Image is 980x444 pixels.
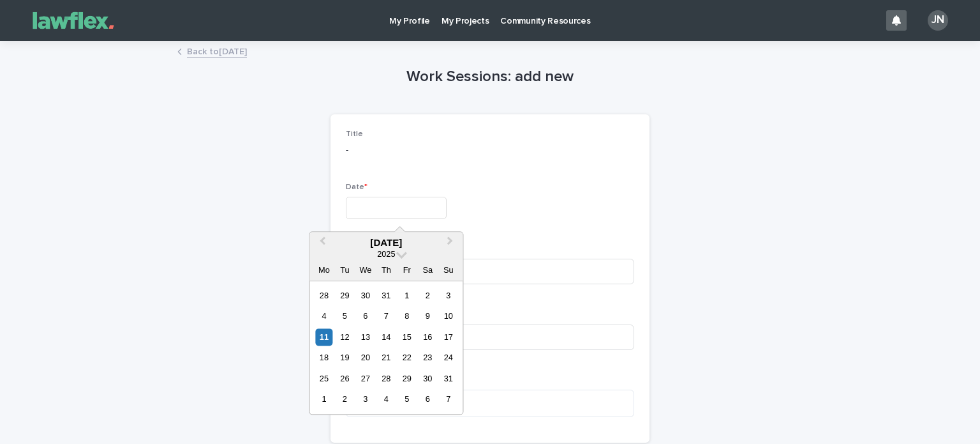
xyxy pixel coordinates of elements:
div: Th [378,262,395,279]
div: Choose Monday, 25 August 2025 [315,370,332,387]
div: Sa [419,262,436,279]
div: Choose Saturday, 2 August 2025 [419,287,436,304]
div: Choose Wednesday, 3 September 2025 [357,391,374,408]
div: Choose Thursday, 21 August 2025 [378,349,395,367]
div: Choose Thursday, 7 August 2025 [378,308,395,325]
div: Choose Tuesday, 2 September 2025 [336,391,353,408]
div: month 2025-08 [314,286,459,410]
div: Choose Saturday, 30 August 2025 [419,370,436,387]
img: Gnvw4qrBSHOAfo8VMhG6 [26,8,121,33]
div: Choose Tuesday, 12 August 2025 [336,328,353,346]
div: Choose Saturday, 6 September 2025 [419,391,436,408]
div: Choose Wednesday, 6 August 2025 [357,308,374,325]
div: Choose Friday, 29 August 2025 [398,370,415,387]
h1: Work Sessions: add new [330,68,650,86]
span: Date [346,183,367,191]
div: Choose Sunday, 7 September 2025 [440,391,457,408]
div: Choose Thursday, 31 July 2025 [378,287,395,304]
div: Choose Sunday, 10 August 2025 [440,308,457,325]
button: Next Month [441,233,461,254]
div: Choose Monday, 18 August 2025 [315,349,332,367]
div: Choose Saturday, 16 August 2025 [419,328,436,346]
div: Choose Tuesday, 29 July 2025 [336,287,353,304]
div: Choose Wednesday, 30 July 2025 [357,287,374,304]
div: Choose Friday, 15 August 2025 [398,328,415,346]
div: Choose Thursday, 4 September 2025 [378,391,395,408]
button: Previous Month [311,233,331,254]
div: Choose Tuesday, 19 August 2025 [336,349,353,367]
div: Su [440,262,457,279]
div: Choose Wednesday, 20 August 2025 [357,349,374,367]
div: [DATE] [309,237,463,249]
div: Choose Thursday, 14 August 2025 [378,328,395,346]
div: Choose Tuesday, 26 August 2025 [336,370,353,387]
div: Choose Saturday, 9 August 2025 [419,308,436,325]
span: 2025 [377,250,395,259]
div: Choose Friday, 5 September 2025 [398,391,415,408]
div: Choose Monday, 28 July 2025 [315,287,332,304]
div: Choose Thursday, 28 August 2025 [378,370,395,387]
div: We [357,262,374,279]
div: Choose Wednesday, 27 August 2025 [357,370,374,387]
div: Choose Friday, 1 August 2025 [398,287,415,304]
div: Tu [336,262,353,279]
div: Choose Friday, 22 August 2025 [398,349,415,367]
div: Choose Friday, 8 August 2025 [398,308,415,325]
a: Back to[DATE] [187,43,247,58]
div: JN [928,10,948,31]
div: Choose Wednesday, 13 August 2025 [357,328,374,346]
div: Choose Sunday, 17 August 2025 [440,328,457,346]
div: Choose Tuesday, 5 August 2025 [336,308,353,325]
div: Choose Saturday, 23 August 2025 [419,349,436,367]
p: - [346,144,634,157]
div: Choose Sunday, 3 August 2025 [440,287,457,304]
span: Title [346,130,363,138]
div: Choose Monday, 1 September 2025 [315,391,332,408]
div: Choose Sunday, 31 August 2025 [440,370,457,387]
div: Choose Monday, 11 August 2025 [315,328,332,346]
div: Fr [398,262,415,279]
div: Choose Sunday, 24 August 2025 [440,349,457,367]
div: Mo [315,262,332,279]
div: Choose Monday, 4 August 2025 [315,308,332,325]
